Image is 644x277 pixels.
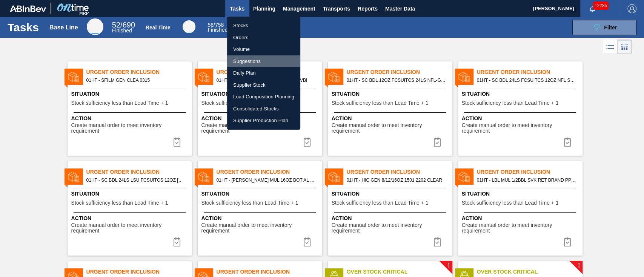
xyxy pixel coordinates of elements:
a: Suggestions [227,55,300,67]
a: Orders [227,32,300,44]
a: Consolidated Stocks [227,103,300,115]
a: Supplier Production Plan [227,115,300,127]
a: Stocks [227,20,300,32]
a: Supplier Stock [227,79,300,91]
a: Volume [227,43,300,55]
a: Daily Plan [227,67,300,79]
a: Load Composition Planning [227,91,300,103]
